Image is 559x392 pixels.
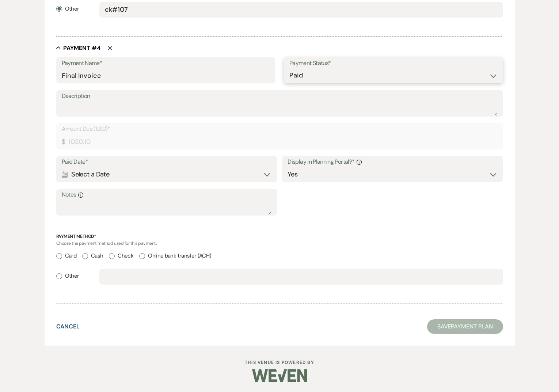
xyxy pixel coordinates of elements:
[62,137,65,147] div: $
[56,4,79,14] label: Other
[56,240,157,246] span: Choose the payment method used for this payment.
[56,273,62,279] input: Other
[139,253,145,259] input: Online bank transfer (ACH)
[62,58,270,69] label: Payment Name*
[62,91,498,102] label: Description
[82,253,88,259] input: Cash
[427,319,503,334] button: SavePayment Plan
[139,251,211,261] label: Online bank transfer (ACH)
[289,58,498,69] label: Payment Status*
[252,363,307,388] img: Weven Logo
[63,44,100,52] h5: Payment # 4
[62,167,271,182] div: Select a Date
[82,251,103,261] label: Cash
[62,190,271,200] label: Notes
[62,157,271,167] label: Paid Date*
[109,251,133,261] label: Check
[56,44,100,52] button: Payment #4
[56,6,62,12] input: Other
[56,253,62,259] input: Card
[109,253,115,259] input: Check
[56,251,76,261] label: Card
[288,157,497,167] label: Display in Planning Portal?*
[56,233,503,240] p: Payment Method*
[62,124,498,134] label: Amount Due (USD)*
[56,324,80,330] button: Cancel
[56,271,79,281] label: Other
